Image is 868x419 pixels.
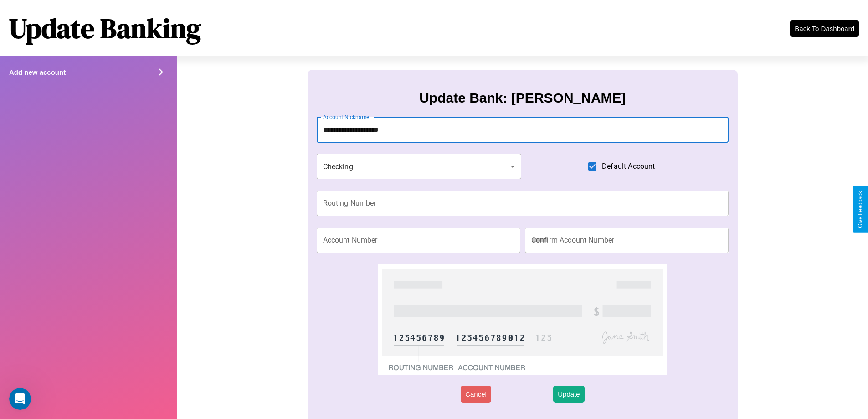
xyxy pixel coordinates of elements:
span: Default Account [602,161,655,172]
img: check [378,264,667,375]
h3: Update Bank: [PERSON_NAME] [419,90,626,106]
h1: Update Banking [9,10,201,47]
div: Give Feedback [857,191,863,228]
button: Back To Dashboard [790,20,859,37]
div: Checking [317,154,522,179]
button: Update [553,386,584,403]
label: Account Nickname [323,113,370,121]
h4: Add new account [9,68,66,76]
iframe: Intercom live chat [9,388,31,410]
button: Cancel [461,386,491,403]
